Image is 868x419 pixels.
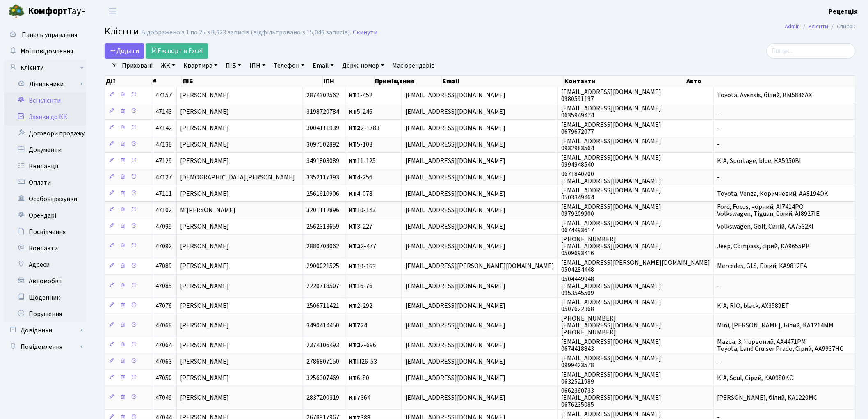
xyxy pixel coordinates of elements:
span: Мої повідомлення [21,47,73,56]
b: КТ [349,262,357,271]
span: 2-696 [349,341,376,350]
span: [EMAIL_ADDRESS][DOMAIN_NAME] [405,341,505,350]
span: Клієнти [105,24,139,39]
span: KIA, Sportage, blue, КА5950ВІ [717,156,801,165]
span: [EMAIL_ADDRESS][DOMAIN_NAME] 0979209900 [561,202,661,218]
span: [EMAIL_ADDRESS][DOMAIN_NAME] [405,373,505,382]
span: - [717,173,720,182]
a: Договори продажу [4,125,86,142]
b: КТ [349,140,357,149]
span: Jeep, Compass, сірий, КА9655РК [717,242,810,251]
span: 4-078 [349,189,372,198]
span: [EMAIL_ADDRESS][DOMAIN_NAME] 0674418843 [561,337,661,353]
span: 2506711421 [306,301,339,310]
span: [PERSON_NAME] [180,91,229,100]
a: Заявки до КК [4,109,86,125]
b: КТ [349,373,357,382]
span: [PHONE_NUMBER] [EMAIL_ADDRESS][DOMAIN_NAME] 0509693416 [561,235,661,258]
span: Mazda, 3, Червоний, AA4471PM Toyota, Land Cruiser Prado, Сірий, AA9937HC [717,337,843,353]
span: [EMAIL_ADDRESS][DOMAIN_NAME] [405,357,505,366]
span: [PERSON_NAME] [180,124,229,133]
span: [PERSON_NAME] [180,393,229,402]
a: Контакти [4,240,86,256]
span: [EMAIL_ADDRESS][PERSON_NAME][DOMAIN_NAME] 0504284448 [561,258,710,274]
b: КТ [349,301,357,310]
span: 47049 [155,393,172,402]
span: 10-143 [349,206,376,215]
span: Панель управління [22,30,77,39]
b: КТ [349,282,357,291]
span: 47102 [155,206,172,215]
a: Повідомлення [4,339,86,355]
span: 2837200319 [306,393,339,402]
span: 2900021525 [306,262,339,271]
b: КТ [349,222,357,231]
span: 47085 [155,282,172,291]
span: [EMAIL_ADDRESS][DOMAIN_NAME] 0932983564 [561,137,661,153]
span: [EMAIL_ADDRESS][DOMAIN_NAME] [405,301,505,310]
span: 10-163 [349,262,376,271]
th: Email [442,76,564,87]
button: Переключити навігацію [103,5,123,18]
th: Авто [685,76,856,87]
span: 47127 [155,173,172,182]
b: КТ [349,206,357,215]
a: Має орендарів [389,59,439,73]
span: 364 [349,393,370,402]
a: Панель управління [4,27,86,43]
a: ПІБ [222,59,244,73]
a: ЖК [158,59,178,73]
a: Щоденник [4,289,86,306]
span: - [717,140,720,149]
span: П26-53 [349,357,377,366]
span: KIA, RIO, black, AX3589ET [717,301,789,310]
b: КТ [349,91,357,100]
span: 3352117393 [306,173,339,182]
a: Рецепція [829,7,858,16]
span: [EMAIL_ADDRESS][DOMAIN_NAME] [405,91,505,100]
span: 11-125 [349,156,376,165]
span: Toyota, Avensis, білий, BM5886AX [717,91,812,100]
span: [PERSON_NAME] [180,357,229,366]
span: 3201112896 [306,206,339,215]
span: [EMAIL_ADDRESS][DOMAIN_NAME] [405,173,505,182]
span: 47063 [155,357,172,366]
a: Оплати [4,174,86,191]
b: КТ [349,189,357,198]
span: [EMAIL_ADDRESS][DOMAIN_NAME] [405,321,505,330]
span: 1-452 [349,91,372,100]
b: КТ2 [349,242,361,251]
span: 3198720784 [306,107,339,116]
span: [DEMOGRAPHIC_DATA][PERSON_NAME] [180,173,295,182]
img: logo.png [8,3,25,20]
span: [EMAIL_ADDRESS][DOMAIN_NAME] 0503349464 [561,186,661,202]
span: [PERSON_NAME] [180,242,229,251]
span: Mini, [PERSON_NAME], Білий, KA1214MM [717,321,834,330]
a: Держ. номер [339,59,387,73]
b: КТ7 [349,393,361,402]
span: 0504449948 [EMAIL_ADDRESS][DOMAIN_NAME] 0953545509 [561,275,661,298]
span: Ford, Focus, чорний, АІ7414РО Volkswagen, Tiguan, білий, AI8927IE [717,202,820,218]
span: [EMAIL_ADDRESS][DOMAIN_NAME] 0635949474 [561,104,661,120]
span: 47111 [155,189,172,198]
span: 4-256 [349,173,372,182]
th: Приміщення [375,76,442,87]
b: КТ2 [349,341,361,350]
span: KIA, Soul, Сірий, KA0980KO [717,373,794,382]
th: ПІБ [182,76,323,87]
span: [EMAIL_ADDRESS][DOMAIN_NAME] [405,189,505,198]
span: [EMAIL_ADDRESS][DOMAIN_NAME] 0999423578 [561,354,661,370]
span: [EMAIL_ADDRESS][DOMAIN_NAME] 0679672077 [561,120,661,136]
span: 2561610906 [306,189,339,198]
span: [PERSON_NAME] [180,282,229,291]
li: Список [829,22,856,31]
div: Відображено з 1 по 25 з 8,623 записів (відфільтровано з 15,046 записів). [141,29,351,37]
span: 47143 [155,107,172,116]
span: [PERSON_NAME], білий, KA1220MC [717,393,817,402]
span: Таун [28,5,86,18]
a: Всі клієнти [4,92,86,109]
span: [EMAIL_ADDRESS][DOMAIN_NAME] [405,124,505,133]
a: Квитанції [4,158,86,174]
span: Volkswagen, Golf, Синій, AA7532XI [717,222,813,231]
a: Admin [785,22,800,31]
